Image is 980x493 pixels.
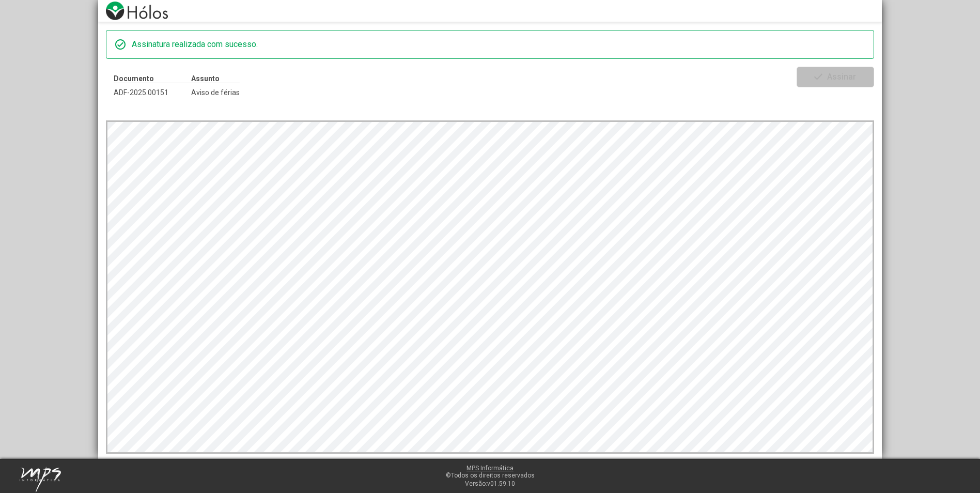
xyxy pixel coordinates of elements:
mat-icon: check_circle [114,38,127,51]
div: Assinatura realizada com sucesso. [132,38,866,51]
button: Assinar [797,67,874,87]
p: Assunto [191,74,240,83]
mat-icon: check [812,71,825,83]
span: Assinar [827,72,856,82]
img: mps-image-cropped.png [20,467,61,492]
span: Versão:v01.59.10 [465,480,515,487]
span: Aviso de férias [191,88,240,97]
p: Documento [114,74,191,83]
a: MPS Informática [466,465,514,472]
span: ©Todos os direitos reservados [446,472,535,479]
img: logo-holos.png [106,2,168,20]
span: ADF-2025.00151 [114,88,191,97]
